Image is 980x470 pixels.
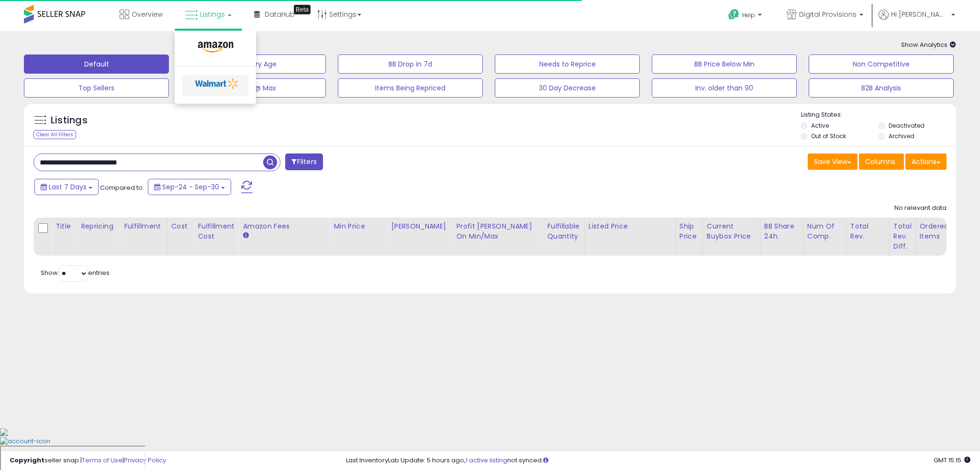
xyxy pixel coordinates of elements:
button: B2B Analysis [809,78,954,98]
button: 30 Day Decrease [495,78,640,98]
button: Save View [808,153,857,170]
div: Total Rev. Diff. [893,221,912,251]
div: Listed Price [589,221,671,231]
div: Fulfillment Cost [198,221,234,241]
span: Columns [865,157,895,166]
button: Default [24,55,169,74]
span: DataHub [265,10,295,19]
div: Repricing [81,221,116,231]
div: Fulfillment [124,221,163,231]
a: Help [721,1,771,31]
div: Ordered Items [920,221,955,241]
label: Active [811,121,829,130]
div: BB Share 24h. [764,221,799,241]
span: Last 7 Days [49,182,87,192]
h5: Listings [51,114,88,127]
div: Tooltip anchor [294,5,311,14]
span: Show Analytics [901,40,956,49]
div: Fulfillable Quantity [547,221,580,241]
div: [PERSON_NAME] [391,221,448,231]
span: Help [742,11,755,19]
span: Compared to: [100,183,144,192]
label: Deactivated [889,121,924,130]
button: Last 7 Days [34,179,99,195]
button: Filters [285,153,323,170]
div: No relevant data [894,204,947,213]
i: Get Help [728,9,740,21]
span: Listings [200,10,225,19]
button: Columns [859,153,904,170]
button: Actions [905,153,947,170]
div: Min Price [334,221,383,231]
div: Profit [PERSON_NAME] on Min/Max [456,221,539,241]
div: Ship Price [679,221,699,241]
div: Current Buybox Price [707,221,756,241]
label: Out of Stock [811,132,846,140]
div: Total Rev. [850,221,885,241]
div: Clear All Filters [33,130,76,139]
button: BB Drop in 7d [338,55,483,74]
div: Amazon Fees [243,221,325,231]
p: Listing States: [801,110,956,120]
span: Overview [132,10,163,19]
div: Title [56,221,73,231]
button: Needs to Reprice [495,55,640,74]
label: Archived [889,132,914,140]
button: Top Sellers [24,78,169,98]
button: Items Being Repriced [338,78,483,98]
small: Amazon Fees. [243,231,248,240]
button: Inv. older than 90 [652,78,797,98]
span: Digital Provisions [799,10,857,19]
button: BB Price Below Min [652,55,797,74]
button: Non Competitive [809,55,954,74]
th: The percentage added to the cost of goods (COGS) that forms the calculator for Min & Max prices. [452,218,543,256]
span: Show: entries [41,268,110,277]
span: Hi [PERSON_NAME] [891,10,948,19]
div: Cost [171,221,190,231]
button: Sep-24 - Sep-30 [148,179,231,195]
div: Num of Comp. [807,221,842,241]
span: Sep-24 - Sep-30 [162,182,219,192]
a: Hi [PERSON_NAME] [879,10,955,31]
